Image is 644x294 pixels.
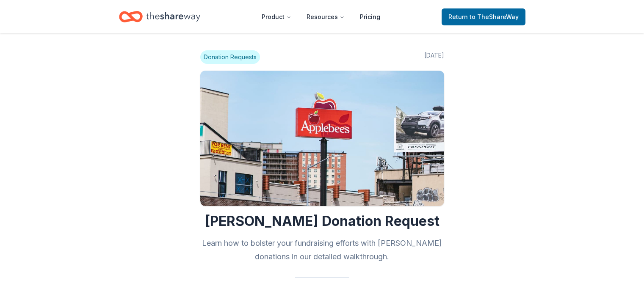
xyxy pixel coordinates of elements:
span: Return [448,12,519,22]
button: Product [255,8,298,25]
a: Pricing [353,8,387,25]
h2: Learn how to bolster your fundraising efforts with [PERSON_NAME] donations in our detailed walkth... [200,236,444,264]
span: [DATE] [424,50,444,64]
span: Donation Requests [200,50,260,64]
span: to TheShareWay [470,13,519,20]
nav: Main [255,7,387,27]
img: Image for Applebee’s Donation Request [200,71,444,206]
a: Home [119,7,200,27]
a: Returnto TheShareWay [442,8,525,25]
h1: [PERSON_NAME] Donation Request [200,213,444,230]
button: Resources [300,8,351,25]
